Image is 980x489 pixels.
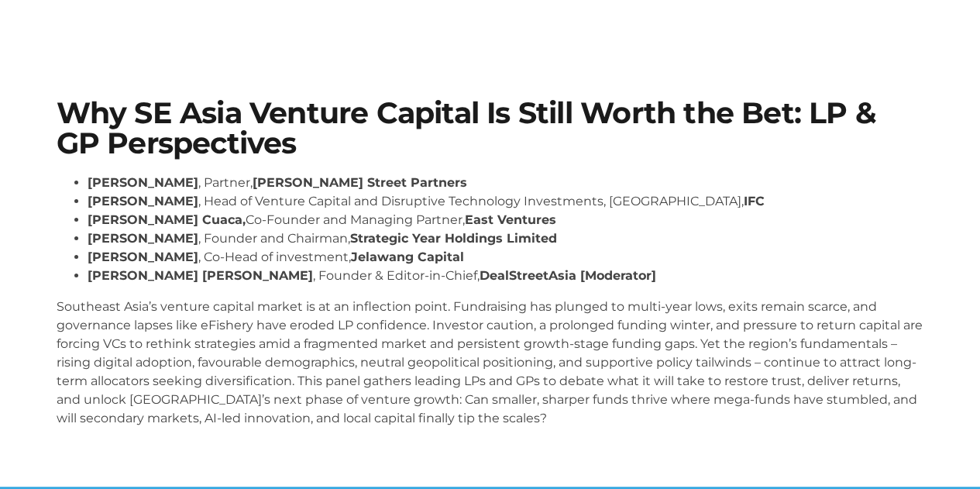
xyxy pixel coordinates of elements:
[88,250,198,264] strong: [PERSON_NAME]
[88,248,924,267] li: , Co-Head of investment,
[465,212,556,227] strong: East Ventures
[480,268,656,283] strong: DealStreetAsia [Moderator]
[253,175,467,190] strong: [PERSON_NAME] Street Partners
[57,98,924,158] h1: Why SE Asia Venture Capital Is Still Worth the Bet: LP & GP Perspectives
[88,268,313,283] strong: [PERSON_NAME] [PERSON_NAME]
[88,192,924,211] li: , Head of Venture Capital and Disruptive Technology Investments, [GEOGRAPHIC_DATA],
[57,298,924,428] p: Southeast Asia’s venture capital market is at an inflection point. Fundraising has plunged to mul...
[88,231,198,246] strong: [PERSON_NAME]
[88,229,924,248] li: , Founder and Chairman,
[88,212,246,227] strong: [PERSON_NAME] Cuaca,
[88,211,924,229] li: Co-Founder and Managing Partner,
[88,175,198,190] strong: [PERSON_NAME]
[88,174,924,192] li: , Partner,
[744,194,765,208] strong: IFC
[351,250,464,264] strong: Jelawang Capital
[350,231,557,246] strong: Strategic Year Holdings Limited
[88,194,198,208] strong: [PERSON_NAME]
[88,267,924,285] li: , Founder & Editor-in-Chief,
